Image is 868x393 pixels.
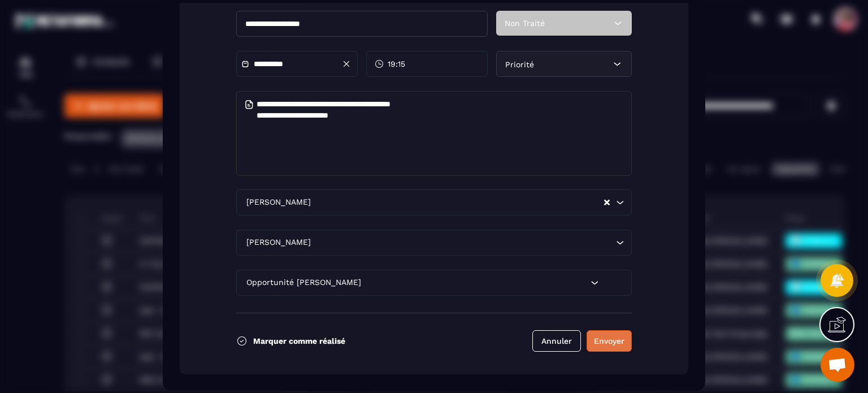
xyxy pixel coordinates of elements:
span: [PERSON_NAME] [244,196,313,209]
span: Non Traité [505,19,545,28]
input: Search for option [363,277,588,289]
div: Search for option [236,230,632,256]
div: Ouvrir le chat [821,348,854,382]
span: Opportunité [PERSON_NAME] [244,277,363,289]
input: Search for option [313,236,613,249]
button: Envoyer [587,330,632,352]
button: Clear Selected [604,198,610,206]
span: Priorité [505,59,534,68]
input: Search for option [313,196,603,209]
span: 19:15 [388,58,405,70]
button: Annuler [532,330,581,352]
p: Marquer comme réalisé [253,336,345,346]
span: [PERSON_NAME] [244,236,313,249]
div: Search for option [236,270,632,296]
div: Search for option [236,189,632,215]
